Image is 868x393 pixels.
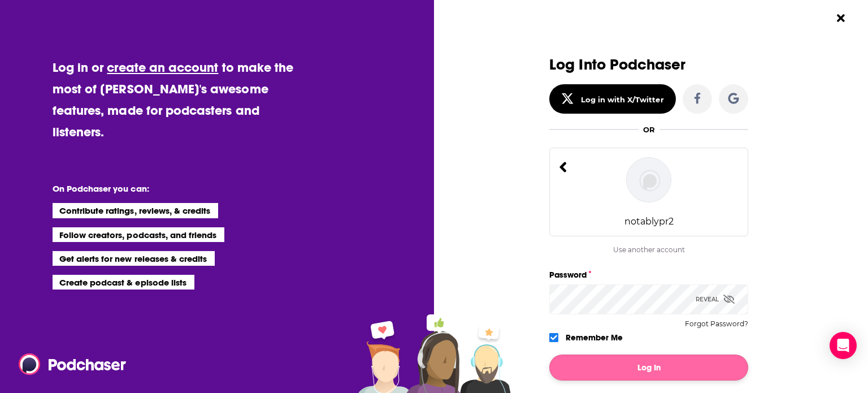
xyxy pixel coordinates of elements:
[581,95,664,104] div: Log in with X/Twitter
[549,57,748,73] h3: Log Into Podchaser
[53,251,215,266] li: Get alerts for new releases & credits
[549,267,748,282] label: Password
[626,157,671,202] img: notablypr2
[696,284,735,314] div: Reveal
[53,183,279,194] li: On Podchaser you can:
[549,245,748,254] div: Use another account
[566,330,623,345] label: Remember Me
[53,275,194,290] li: Create podcast & episode lists
[830,332,857,359] div: Open Intercom Messenger
[53,203,219,218] li: Contribute ratings, reviews, & credits
[19,353,127,375] img: Podchaser - Follow, Share and Rate Podcasts
[107,59,218,75] a: create an account
[643,125,655,134] div: OR
[549,355,748,381] button: Log In
[830,7,852,29] button: Close Button
[624,216,674,227] div: notablypr2
[19,353,118,375] a: Podchaser - Follow, Share and Rate Podcasts
[685,320,748,328] button: Forgot Password?
[549,84,676,114] button: Log in with X/Twitter
[53,227,225,242] li: Follow creators, podcasts, and friends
